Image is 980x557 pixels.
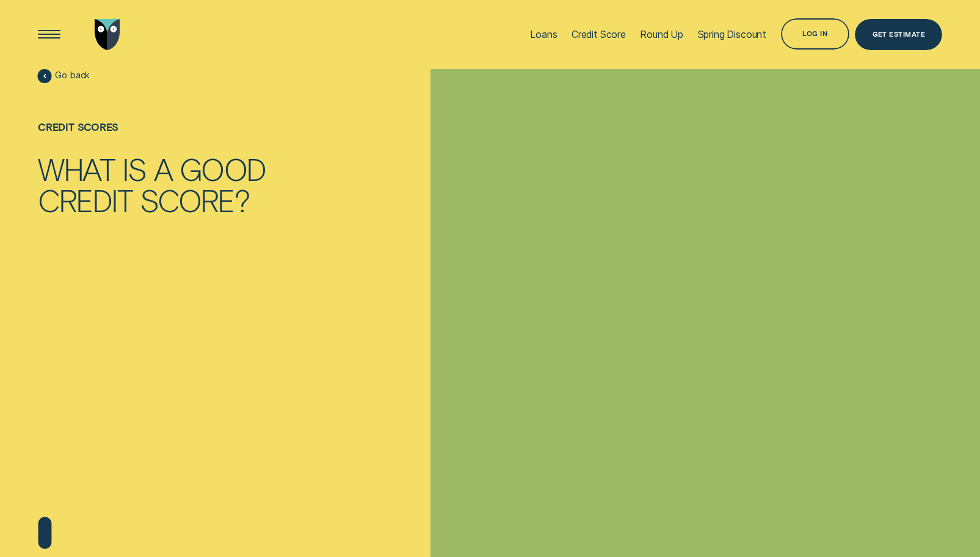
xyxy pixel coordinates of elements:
div: Score? [140,185,249,216]
div: Credit [38,185,132,216]
div: Credit Score [572,29,626,40]
button: Log in [781,18,850,50]
a: Go back [38,69,90,83]
h1: What Is A Good Credit Score? [38,153,266,215]
div: Credit scores [38,121,266,133]
div: Spring Discount [698,29,767,40]
a: Get Estimate [855,19,942,50]
span: Go back [55,70,90,81]
button: Open Menu [34,19,65,50]
div: Good [180,153,266,185]
div: Is [122,153,146,185]
div: What [38,153,115,185]
div: Loans [530,29,557,40]
div: A [154,153,172,185]
img: Wisr [95,19,120,50]
div: Round Up [640,29,683,40]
